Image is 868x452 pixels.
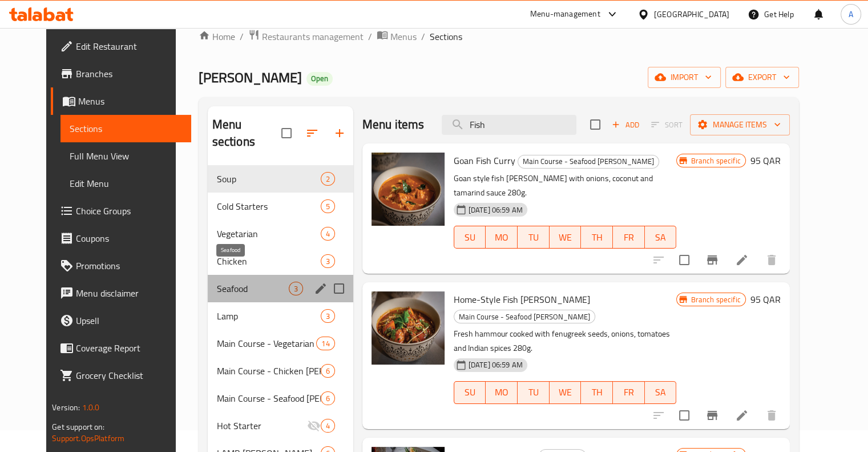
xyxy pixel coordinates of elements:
[321,311,334,322] span: 3
[554,229,577,246] span: WE
[217,227,321,241] span: Vegetarian
[321,254,335,268] div: items
[518,155,659,168] span: Main Course - Seafood [PERSON_NAME]
[750,153,781,169] h6: 95 QAR
[617,229,640,246] span: FR
[60,115,191,142] a: Sections
[610,118,641,131] span: Add
[82,400,100,415] span: 1.0.0
[550,381,582,404] button: WE
[617,384,640,401] span: FR
[586,384,608,401] span: TH
[321,229,334,239] span: 4
[289,283,302,294] span: 3
[217,309,321,323] span: Lamp
[217,364,321,378] span: Main Course - Chicken [PERSON_NAME]
[51,225,191,252] a: Coupons
[208,275,353,302] div: Seafood3edit
[289,282,303,295] div: items
[442,115,576,135] input: search
[70,122,182,135] span: Sections
[76,341,182,355] span: Coverage Report
[217,391,321,405] span: Main Course - Seafood [PERSON_NAME]
[60,170,191,197] a: Edit Menu
[70,177,182,190] span: Edit Menu
[51,60,191,87] a: Branches
[208,412,353,439] div: Hot Starter4
[758,402,785,429] button: delete
[750,291,781,307] h6: 95 QAR
[321,309,335,323] div: items
[208,330,353,357] div: Main Course - Vegetarian [PERSON_NAME]14
[51,334,191,362] a: Coverage Report
[76,369,182,382] span: Grocery Checklist
[490,384,513,401] span: MO
[70,149,182,163] span: Full Menu View
[51,33,191,60] a: Edit Restaurant
[657,70,712,85] span: import
[430,30,462,43] span: Sections
[735,409,749,422] a: Edit menu item
[321,256,334,267] span: 3
[518,155,659,169] div: Main Course - Seafood Curry
[199,29,799,44] nav: breadcrumb
[421,30,425,43] li: /
[312,280,329,297] button: edit
[326,119,353,147] button: Add section
[699,118,781,132] span: Manage items
[725,67,799,88] button: export
[454,310,595,323] span: Main Course - Seafood [PERSON_NAME]
[654,8,729,21] div: [GEOGRAPHIC_DATA]
[52,431,124,446] a: Support.OpsPlatform
[672,403,696,427] span: Select to update
[454,310,595,323] div: Main Course - Seafood Curry
[486,226,518,249] button: MO
[208,302,353,330] div: Lamp3
[76,259,182,273] span: Promotions
[321,199,335,213] div: items
[217,282,289,295] span: Seafood
[645,381,677,404] button: SA
[586,229,608,246] span: TH
[699,246,726,274] button: Branch-specific-item
[212,116,281,150] h2: Menu sections
[518,381,550,404] button: TU
[240,30,244,43] li: /
[60,142,191,170] a: Full Menu View
[321,421,334,431] span: 4
[52,419,104,434] span: Get support on:
[368,30,372,43] li: /
[217,199,321,213] span: Cold Starters
[550,226,582,249] button: WE
[208,193,353,220] div: Cold Starters5
[372,153,445,226] img: Goan Fish Curry
[454,327,677,355] p: Fresh hammour cooked with fenugreek seeds, onions, tomatoes and Indian spices 280g.
[306,74,333,83] span: Open
[306,72,333,86] div: Open
[248,29,364,44] a: Restaurants management
[208,385,353,412] div: Main Course - Seafood [PERSON_NAME]6
[734,70,790,85] span: export
[274,121,298,145] span: Select all sections
[217,172,321,186] span: Soup
[758,246,785,274] button: delete
[217,254,321,268] div: Chicken
[554,384,577,401] span: WE
[321,419,335,433] div: items
[51,87,191,115] a: Menus
[581,226,613,249] button: TH
[522,229,545,246] span: TU
[649,229,672,246] span: SA
[321,174,334,185] span: 2
[199,30,235,43] a: Home
[52,400,80,415] span: Version:
[217,391,321,405] div: Main Course - Seafood Curry
[613,226,645,249] button: FR
[217,337,317,350] span: Main Course - Vegetarian [PERSON_NAME]
[530,7,600,21] div: Menu-management
[390,30,417,43] span: Menus
[51,197,191,225] a: Choice Groups
[607,116,644,134] button: Add
[217,364,321,378] div: Main Course - Chicken Curry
